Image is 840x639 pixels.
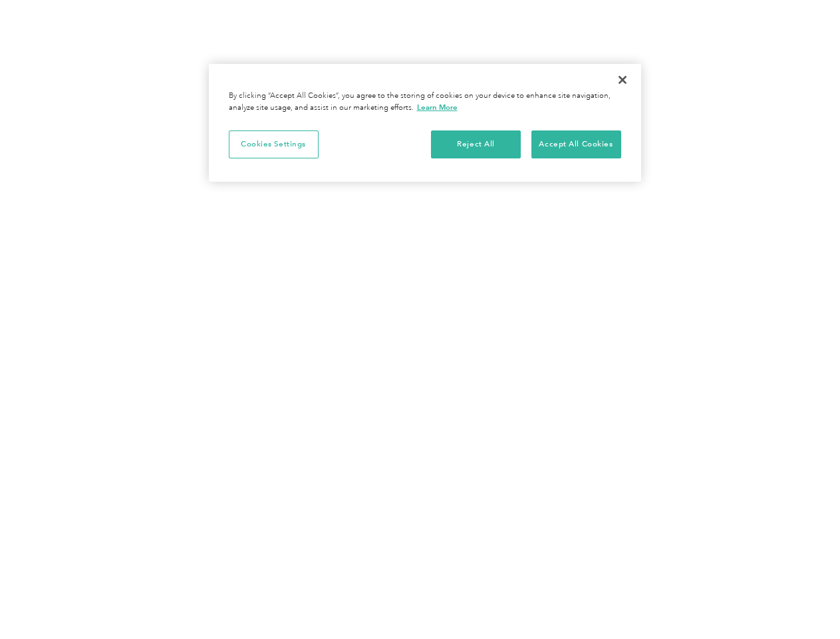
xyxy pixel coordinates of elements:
div: Cookie banner [209,64,641,182]
button: Reject All [431,130,521,158]
a: More information about your privacy, opens in a new tab [417,103,458,112]
div: Privacy [209,64,641,182]
button: Accept All Cookies [531,130,621,158]
button: Cookies Settings [229,130,319,158]
button: Close [608,65,637,95]
div: By clicking “Accept All Cookies”, you agree to the storing of cookies on your device to enhance s... [229,91,621,114]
